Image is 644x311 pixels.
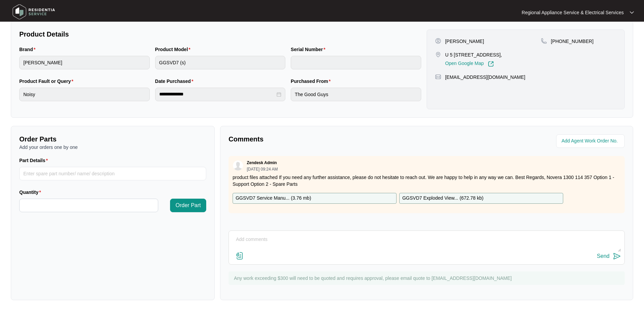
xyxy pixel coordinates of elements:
p: [EMAIL_ADDRESS][DOMAIN_NAME] [445,74,525,81]
div: Send [597,253,610,259]
input: Part Details [19,167,206,180]
img: map-pin [541,38,547,44]
label: Quantity [19,189,44,196]
img: user-pin [435,38,441,44]
label: Part Details [19,157,51,164]
p: Regional Appliance Service & Electrical Services [522,9,624,16]
p: Zendesk Admin [247,160,277,165]
p: product files attached If you need any further assistance, please do not hesitate to reach out. W... [233,174,621,187]
img: map-pin [435,74,441,80]
input: Purchased From [291,88,421,101]
input: Add Agent Work Order No. [562,137,621,145]
input: Product Fault or Query [19,88,150,101]
label: Date Purchased [155,78,196,85]
img: user.svg [233,160,243,171]
p: [PHONE_NUMBER] [551,38,594,45]
img: file-attachment-doc.svg [236,252,244,260]
p: Add your orders one by one [19,144,206,151]
input: Brand [19,56,150,69]
p: Any work exceeding $300 will need to be quoted and requires approval, please email quote to [EMAI... [234,275,621,282]
p: GGSVD7 Exploded View... ( 672.78 kb ) [402,195,483,202]
label: Product Fault or Query [19,78,76,85]
input: Quantity [20,199,158,212]
label: Brand [19,46,38,53]
input: Serial Number [291,56,421,69]
input: Product Model [155,56,286,69]
p: Comments [229,134,422,144]
img: map-pin [435,51,441,58]
p: [DATE] 09:24 AM [247,167,278,171]
input: Date Purchased [159,91,276,98]
img: send-icon.svg [613,252,621,260]
img: residentia service logo [10,2,57,22]
p: U 5 [STREET_ADDRESS], [445,51,502,58]
p: Order Parts [19,134,206,144]
p: Product Details [19,29,421,39]
p: [PERSON_NAME] [445,38,484,45]
a: Open Google Map [445,61,494,67]
button: Send [597,252,621,261]
label: Product Model [155,46,193,53]
img: dropdown arrow [630,11,634,14]
label: Purchased From [291,78,333,85]
label: Serial Number [291,46,328,53]
p: GGSVD7 Service Manu... ( 3.76 mb ) [236,195,311,202]
img: Link-External [488,61,494,67]
span: Order Part [175,201,201,209]
button: Order Part [170,199,206,212]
